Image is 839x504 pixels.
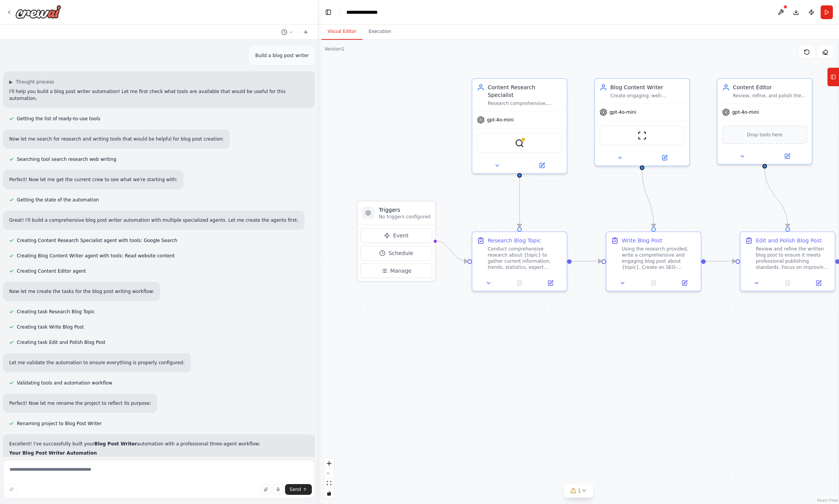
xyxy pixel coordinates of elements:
[324,458,334,468] button: zoom in
[15,5,61,19] img: Logo
[503,278,536,288] button: No output available
[390,267,412,275] span: Manage
[434,237,467,265] g: Edge from triggers to 98a84886-5642-46b8-aa99-220b0d930667
[17,309,95,315] span: Creating task Research Blog Topic
[9,400,151,407] p: Perfect! Now let me rename the project to reflect its purpose:
[638,169,657,227] g: Edge from 022d7691-0266-4ecf-a696-458c941adcd5 to 184be699-c6f8-478d-80be-8e2acfc82096
[488,83,562,99] div: Content Research Specialist
[361,263,432,278] button: Manage
[578,487,581,494] span: 1
[606,231,701,291] div: Write Blog PostUsing the research provided, write a comprehensive and engaging blog post about {t...
[610,83,685,91] div: Blog Content Writer
[9,176,177,183] p: Perfect! Now let me get the current crew to see what we're starting with:
[805,278,832,288] button: Open in side panel
[740,231,836,291] div: Edit and Polish Blog PostReview and refine the written blog post to ensure it meets professional ...
[572,257,601,265] g: Edge from 98a84886-5642-46b8-aa99-220b0d930667 to 184be699-c6f8-478d-80be-8e2acfc82096
[324,488,334,498] button: toggle interactivity
[17,116,100,122] span: Getting the list of ready-to-use tools
[324,468,334,478] button: zoom out
[487,117,514,123] span: gpt-4o-mini
[488,100,562,106] div: Research comprehensive, current, and accurate information about {topic} to provide a solid founda...
[488,237,541,244] div: Research Blog Topic
[321,24,362,40] button: Visual Editor
[393,232,408,239] span: Event
[515,139,524,148] img: SerplyWebSearchTool
[362,24,397,40] button: Execution
[17,237,177,244] span: Creating Content Research Specialist agent with tools: Google Search
[17,339,105,345] span: Creating task Edit and Polish Blog Post
[756,237,822,244] div: Edit and Polish Blog Post
[756,246,830,270] div: Review and refine the written blog post to ensure it meets professional publishing standards. Foc...
[17,324,84,330] span: Creating task Write Blog Post
[671,278,698,288] button: Open in side panel
[273,484,283,495] button: Click to speak your automation idea
[278,28,297,37] button: Switch to previous chat
[637,131,647,140] img: ScrapeWebsiteTool
[733,93,807,99] div: Review, refine, and polish the blog post to ensure it meets high editorial standards. Focus on cl...
[9,79,13,85] span: ▶
[255,52,309,59] p: Build a blog post writer
[94,441,137,447] strong: Blog Post Writer
[9,136,224,142] p: Now let me search for research and writing tools that would be helpful for blog post creation:
[346,8,387,16] nav: breadcrumb
[817,498,838,502] a: React Flow attribution
[610,109,636,115] span: gpt-4o-mini
[637,278,670,288] button: No output available
[610,93,685,99] div: Create engaging, well-structured, and SEO-optimized blog posts about {topic} that inform, educate...
[594,78,690,166] div: Blog Content WriterCreate engaging, well-structured, and SEO-optimized blog posts about {topic} t...
[488,246,562,270] div: Conduct comprehensive research about {topic} to gather current information, trends, statistics, e...
[732,109,759,115] span: gpt-4o-mini
[261,484,271,495] button: Upload files
[379,206,431,214] h3: Triggers
[643,153,686,162] button: Open in side panel
[520,161,564,170] button: Open in side panel
[17,197,99,203] span: Getting the state of the automation
[472,78,567,174] div: Content Research SpecialistResearch comprehensive, current, and accurate information about {topic...
[772,278,804,288] button: No output available
[323,7,334,18] button: Hide left sidebar
[17,253,175,259] span: Creating Blog Content Writer agent with tools: Read website content
[747,131,783,139] span: Drop tools here
[761,168,791,227] g: Edge from 9eea9781-817b-4e8f-982d-f24d78a2c63a to fb11ef42-0bbe-45dd-a164-adc4825f8ad5
[379,214,431,220] p: No triggers configured
[9,288,154,295] p: Now let me create the tasks for the blog post writing workflow:
[9,88,309,102] p: I'll help you build a blog post writer automation! Let me first check what tools are available th...
[388,249,413,257] span: Schedule
[564,484,593,498] button: 1
[290,486,301,493] span: Send
[537,278,564,288] button: Open in side panel
[16,79,54,85] span: Thought process
[9,359,185,366] p: Let me validate the automation to ensure everything is properly configured:
[622,237,662,244] div: Write Blog Post
[17,156,116,162] span: Searching tool search research web writing
[516,169,523,227] g: Edge from 1606a159-5f8e-42b2-b5b4-dfcde1ef2fbf to 98a84886-5642-46b8-aa99-220b0d930667
[17,380,112,386] span: Validating tools and automation workflow
[6,484,17,495] button: Improve this prompt
[717,78,813,165] div: Content EditorReview, refine, and polish the blog post to ensure it meets high editorial standard...
[9,217,298,224] p: Great! I'll build a comprehensive blog post writer automation with multiple specialized agents. L...
[361,246,432,260] button: Schedule
[765,152,809,161] button: Open in side panel
[324,458,334,498] div: React Flow controls
[9,440,309,447] p: Excellent! I've successfully built your automation with a professional three-agent workflow:
[9,79,54,85] button: ▶Thought process
[733,83,807,91] div: Content Editor
[324,46,344,52] div: Version 1
[324,478,334,488] button: fit view
[361,228,432,243] button: Event
[285,484,312,495] button: Send
[9,450,97,456] strong: Your Blog Post Writer Automation
[17,268,86,274] span: Creating Content Editor agent
[300,28,312,37] button: Start a new chat
[17,421,102,427] span: Renaming project to Blog Post Writer
[357,201,436,282] div: TriggersNo triggers configuredEventScheduleManage
[706,257,735,265] g: Edge from 184be699-c6f8-478d-80be-8e2acfc82096 to fb11ef42-0bbe-45dd-a164-adc4825f8ad5
[622,246,696,270] div: Using the research provided, write a comprehensive and engaging blog post about {topic}. Create a...
[472,231,567,291] div: Research Blog TopicConduct comprehensive research about {topic} to gather current information, tr...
